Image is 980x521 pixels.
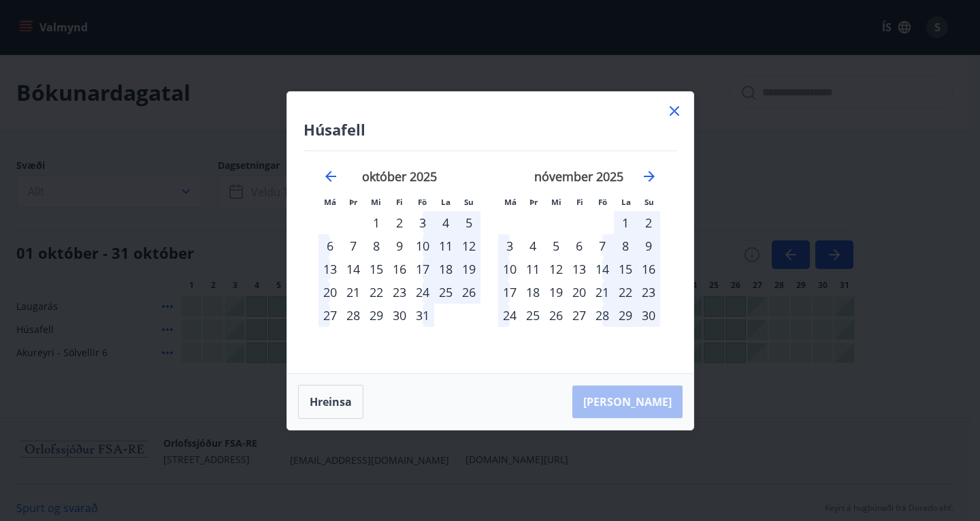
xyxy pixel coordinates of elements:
[591,257,614,281] td: Choose föstudagur, 14. nóvember 2025 as your check-in date. It’s available.
[614,211,637,234] div: 1
[365,234,388,257] td: Choose miðvikudagur, 8. október 2025 as your check-in date. It’s available.
[342,281,365,304] div: 21
[318,281,342,304] div: 20
[637,257,660,281] div: 16
[498,257,521,281] td: Choose mánudagur, 10. nóvember 2025 as your check-in date. It’s available.
[457,257,480,281] td: Choose sunnudagur, 19. október 2025 as your check-in date. It’s available.
[342,304,365,327] td: Choose þriðjudagur, 28. október 2025 as your check-in date. It’s available.
[498,281,521,304] div: 17
[342,304,365,327] div: 28
[544,257,568,281] td: Choose miðvikudagur, 12. nóvember 2025 as your check-in date. It’s available.
[434,281,457,304] td: Choose laugardagur, 25. október 2025 as your check-in date. It’s available.
[551,197,561,207] small: Mi
[644,197,654,207] small: Su
[371,197,381,207] small: Mi
[388,234,411,257] td: Choose fimmtudagur, 9. október 2025 as your check-in date. It’s available.
[434,281,457,304] div: 25
[298,385,363,419] button: Hreinsa
[614,257,637,281] div: 15
[388,304,411,327] div: 30
[365,281,388,304] td: Choose miðvikudagur, 22. október 2025 as your check-in date. It’s available.
[614,281,637,304] td: Choose laugardagur, 22. nóvember 2025 as your check-in date. It’s available.
[365,281,388,304] div: 22
[591,281,614,304] div: 21
[521,234,544,257] div: 4
[457,211,480,234] div: 5
[411,234,434,257] td: Choose föstudagur, 10. október 2025 as your check-in date. It’s available.
[568,281,591,304] div: 20
[568,257,591,281] div: 13
[568,234,591,257] div: 6
[529,197,538,207] small: Þr
[324,197,336,207] small: Má
[411,234,434,257] div: 10
[621,197,631,207] small: La
[591,304,614,327] td: Choose föstudagur, 28. nóvember 2025 as your check-in date. It’s available.
[457,257,480,281] div: 19
[388,281,411,304] td: Choose fimmtudagur, 23. október 2025 as your check-in date. It’s available.
[568,304,591,327] td: Choose fimmtudagur, 27. nóvember 2025 as your check-in date. It’s available.
[544,281,568,304] td: Choose miðvikudagur, 19. nóvember 2025 as your check-in date. It’s available.
[411,211,434,234] td: Choose föstudagur, 3. október 2025 as your check-in date. It’s available.
[323,168,339,185] div: Move backward to switch to the previous month.
[411,304,434,327] div: 31
[591,281,614,304] td: Choose föstudagur, 21. nóvember 2025 as your check-in date. It’s available.
[521,257,544,281] td: Choose þriðjudagur, 11. nóvember 2025 as your check-in date. It’s available.
[521,281,544,304] td: Choose þriðjudagur, 18. nóvember 2025 as your check-in date. It’s available.
[388,257,411,281] div: 16
[544,304,568,327] td: Choose miðvikudagur, 26. nóvember 2025 as your check-in date. It’s available.
[544,281,568,304] div: 19
[434,257,457,281] div: 18
[534,168,623,185] strong: nóvember 2025
[318,257,342,281] td: Choose mánudagur, 13. október 2025 as your check-in date. It’s available.
[434,211,457,234] td: Choose laugardagur, 4. október 2025 as your check-in date. It’s available.
[318,257,342,281] div: 13
[637,281,660,304] div: 23
[342,281,365,304] td: Choose þriðjudagur, 21. október 2025 as your check-in date. It’s available.
[388,211,411,234] td: Choose fimmtudagur, 2. október 2025 as your check-in date. It’s available.
[614,211,637,234] td: Choose laugardagur, 1. nóvember 2025 as your check-in date. It’s available.
[411,281,434,304] div: 24
[457,281,480,304] div: 26
[498,304,521,327] td: Choose mánudagur, 24. nóvember 2025 as your check-in date. It’s available.
[434,234,457,257] div: 11
[521,304,544,327] td: Choose þriðjudagur, 25. nóvember 2025 as your check-in date. It’s available.
[464,197,474,207] small: Su
[637,281,660,304] td: Choose sunnudagur, 23. nóvember 2025 as your check-in date. It’s available.
[544,304,568,327] div: 26
[614,234,637,257] td: Choose laugardagur, 8. nóvember 2025 as your check-in date. It’s available.
[342,257,365,281] div: 14
[318,234,342,257] div: 6
[637,234,660,257] td: Choose sunnudagur, 9. nóvember 2025 as your check-in date. It’s available.
[521,304,544,327] div: 25
[388,211,411,234] div: 2
[362,168,437,185] strong: október 2025
[614,304,637,327] td: Choose laugardagur, 29. nóvember 2025 as your check-in date. It’s available.
[388,257,411,281] td: Choose fimmtudagur, 16. október 2025 as your check-in date. It’s available.
[411,211,434,234] div: 3
[457,211,480,234] td: Choose sunnudagur, 5. október 2025 as your check-in date. It’s available.
[434,211,457,234] div: 4
[342,234,365,257] td: Choose þriðjudagur, 7. október 2025 as your check-in date. It’s available.
[457,234,480,257] div: 12
[457,234,480,257] td: Choose sunnudagur, 12. október 2025 as your check-in date. It’s available.
[614,234,637,257] div: 8
[318,304,342,327] div: 27
[637,211,660,234] div: 2
[365,304,388,327] td: Choose miðvikudagur, 29. október 2025 as your check-in date. It’s available.
[637,234,660,257] div: 9
[614,257,637,281] td: Choose laugardagur, 15. nóvember 2025 as your check-in date. It’s available.
[637,257,660,281] td: Choose sunnudagur, 16. nóvember 2025 as your check-in date. It’s available.
[637,211,660,234] td: Choose sunnudagur, 2. nóvember 2025 as your check-in date. It’s available.
[498,281,521,304] td: Choose mánudagur, 17. nóvember 2025 as your check-in date. It’s available.
[568,304,591,327] div: 27
[544,234,568,257] div: 5
[411,257,434,281] div: 17
[521,281,544,304] div: 18
[411,257,434,281] td: Choose föstudagur, 17. október 2025 as your check-in date. It’s available.
[498,234,521,257] td: Choose mánudagur, 3. nóvember 2025 as your check-in date. It’s available.
[568,234,591,257] td: Choose fimmtudagur, 6. nóvember 2025 as your check-in date. It’s available.
[568,257,591,281] td: Choose fimmtudagur, 13. nóvember 2025 as your check-in date. It’s available.
[388,234,411,257] div: 9
[365,257,388,281] div: 15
